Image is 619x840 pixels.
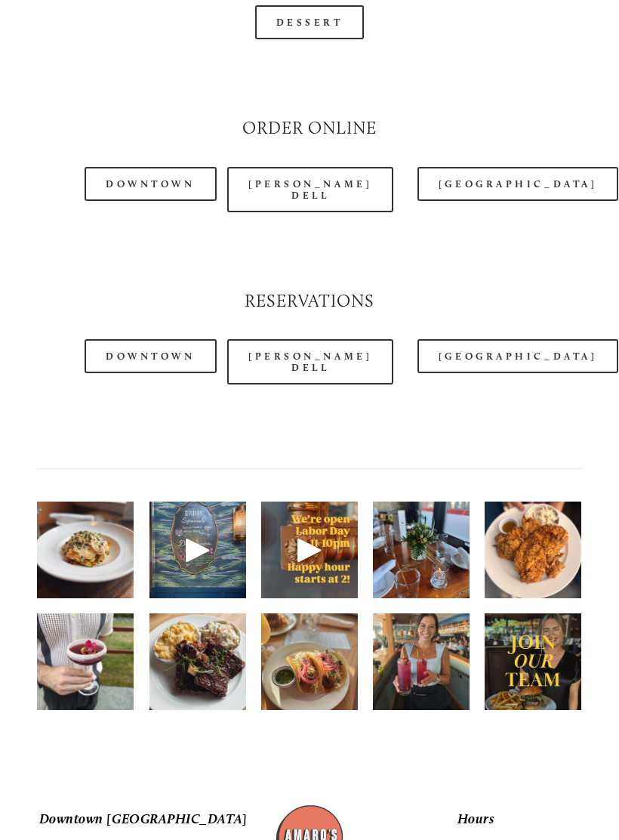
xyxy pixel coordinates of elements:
img: Savor your favorites from our seasonal menu this week, new fall dishes coming soon! [37,486,134,614]
a: [GEOGRAPHIC_DATA] [417,167,618,201]
img: The classic fried chicken &mdash; Always a stunner. We love bringing this dish to the table &mdas... [485,486,581,615]
img: Peak summer calls for fall-off-the-bone barbecue ribs 🙌 [149,598,246,726]
img: Want to work with a team that&rsquo;s excited about delivering exceptional hospitality? We&rsquo;... [485,601,581,722]
em: Downtown [GEOGRAPHIC_DATA] [39,811,248,827]
img: The table is set ✨ we&rsquo;re looking forward to seeing you this weekend! Remember, free parking... [373,486,470,614]
em: Hours [457,811,495,827]
a: Downtown [85,167,216,201]
a: [GEOGRAPHIC_DATA] [417,339,618,373]
img: Time to unwind! It&rsquo;s officially happy hour ✨ [261,598,358,726]
h2: Order Online [37,116,582,141]
a: [PERSON_NAME] Dell [227,339,393,384]
img: We&rsquo;re always featuring refreshing new cocktails on draft&mdash; ask your server about our d... [373,601,470,722]
img: Who else is melting in this heat? 🌺🧊🍹 Come hang out with us and enjoy your favorite perfectly chi... [37,598,134,727]
a: Downtown [85,339,216,373]
a: [PERSON_NAME] Dell [227,167,393,212]
h2: Reservations [37,289,582,313]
